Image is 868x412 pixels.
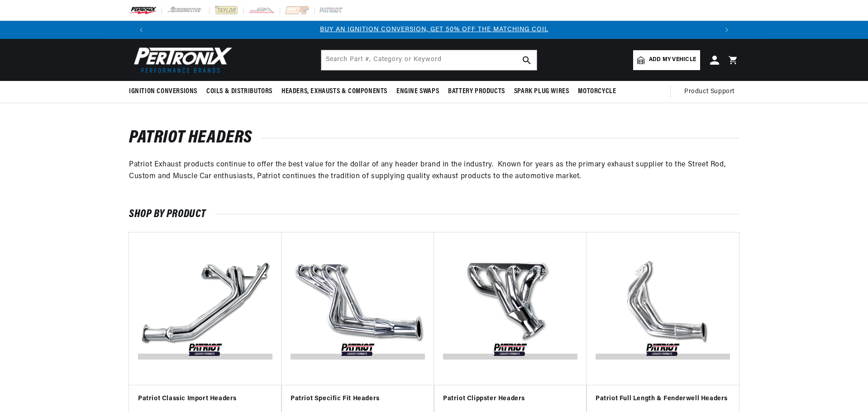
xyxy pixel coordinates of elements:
span: Product Support [684,87,734,97]
span: Headers, Exhausts & Components [281,87,387,96]
h2: SHOP BY PRODUCT [129,210,739,219]
summary: Engine Swaps [392,81,444,102]
button: search button [517,50,537,70]
summary: Spark Plug Wires [510,81,574,102]
h3: Patriot Classic Import Headers [138,394,272,403]
span: Engine Swaps [396,87,439,96]
span: Spark Plug Wires [514,87,569,96]
span: Battery Products [448,87,505,96]
span: Coils & Distributors [206,87,272,96]
img: Patriot-Fenderwell-111-v1590437195265.jpg [596,242,730,376]
p: Patriot Exhaust products continue to offer the best value for the dollar of any header brand in t... [129,159,739,182]
summary: Headers, Exhausts & Components [277,81,392,102]
span: Add my vehicle [649,56,696,64]
button: Translation missing: en.sections.announcements.previous_announcement [132,21,150,39]
summary: Motorcycle [573,81,620,102]
span: Motorcycle [578,87,616,96]
div: Announcement [150,25,718,35]
slideshow-component: Translation missing: en.sections.announcements.announcement_bar [106,21,762,39]
input: Search Part #, Category or Keyword [321,50,537,70]
a: Add my vehicle [633,50,700,70]
img: Patriot-Specific-Fit-Headers-v1588104112434.jpg [291,242,425,376]
span: Ignition Conversions [129,87,197,96]
div: 1 of 3 [150,25,718,35]
summary: Coils & Distributors [202,81,277,102]
summary: Product Support [684,81,739,103]
button: Translation missing: en.sections.announcements.next_announcement [718,21,736,39]
h3: Patriot Clippster Headers [443,394,577,403]
h3: Patriot Specific Fit Headers [291,394,425,403]
h1: Patriot Headers [129,130,739,146]
summary: Ignition Conversions [129,81,202,102]
img: Patriot-Classic-Import-Headers-v1588104940254.jpg [138,242,272,376]
img: Pertronix [129,44,233,76]
summary: Battery Products [444,81,510,102]
h3: Patriot Full Length & Fenderwell Headers [596,394,730,403]
img: Patriot-Clippster-Headers-v1588104121313.jpg [443,242,577,376]
a: BUY AN IGNITION CONVERSION, GET 50% OFF THE MATCHING COIL [320,26,548,33]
